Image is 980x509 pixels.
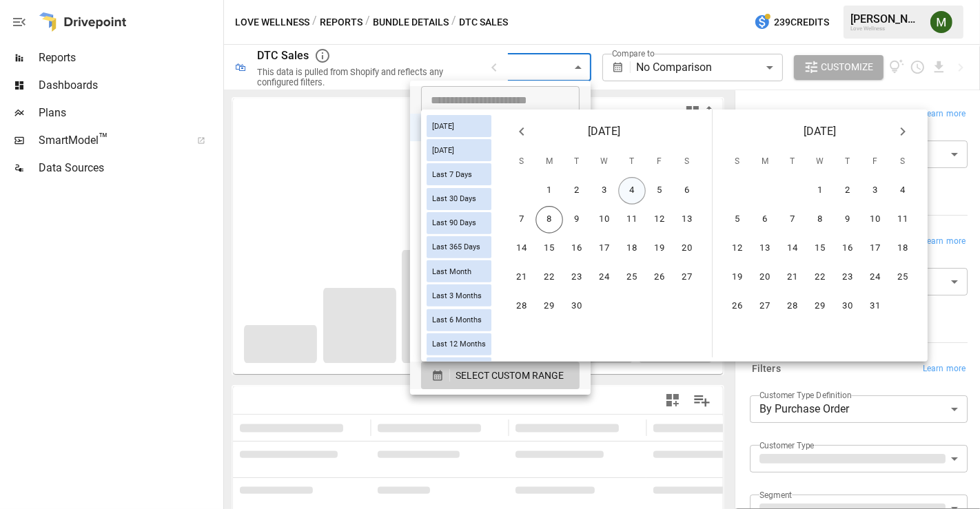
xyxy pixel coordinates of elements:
[834,206,861,233] button: 9
[508,235,535,262] button: 14
[508,206,535,233] button: 7
[427,236,491,258] div: Last 365 Days
[427,242,486,251] span: Last 365 Days
[889,264,917,291] button: 25
[410,307,591,334] li: This Quarter
[427,212,491,234] div: Last 90 Days
[535,264,563,291] button: 22
[427,163,491,185] div: Last 7 Days
[535,177,563,205] button: 1
[751,206,779,233] button: 6
[673,177,701,205] button: 6
[861,177,889,205] button: 3
[889,206,917,233] button: 11
[508,264,535,291] button: 21
[889,177,917,205] button: 4
[537,148,562,176] span: Monday
[618,264,646,291] button: 25
[804,122,837,141] span: [DATE]
[779,264,806,291] button: 21
[535,206,563,233] button: 8
[589,122,621,141] span: [DATE]
[508,293,535,320] button: 28
[780,148,805,176] span: Tuesday
[620,148,644,176] span: Thursday
[646,264,673,291] button: 26
[591,177,618,205] button: 3
[427,194,482,203] span: Last 30 Days
[646,235,673,262] button: 19
[410,279,591,307] li: Month to Date
[889,118,917,145] button: Next month
[410,114,591,141] li: [DATE]
[427,309,491,331] div: Last 6 Months
[410,224,591,251] li: Last 6 Months
[808,148,833,176] span: Wednesday
[779,235,806,262] button: 14
[563,206,591,233] button: 9
[724,264,751,291] button: 19
[427,139,491,161] div: [DATE]
[861,293,889,320] button: 31
[591,264,618,291] button: 24
[806,264,834,291] button: 22
[861,206,889,233] button: 10
[647,148,672,176] span: Friday
[563,293,591,320] button: 30
[410,196,591,224] li: Last 3 Months
[724,235,751,262] button: 12
[591,235,618,262] button: 17
[834,293,861,320] button: 30
[751,235,779,262] button: 13
[592,148,617,176] span: Wednesday
[806,177,834,205] button: 1
[563,235,591,262] button: 16
[410,169,591,196] li: Last 30 Days
[863,148,888,176] span: Friday
[751,293,779,320] button: 27
[618,206,646,233] button: 11
[806,293,834,320] button: 29
[673,235,701,262] button: 20
[834,177,861,205] button: 2
[835,148,860,176] span: Thursday
[563,264,591,291] button: 23
[806,235,834,262] button: 15
[646,177,673,205] button: 5
[618,235,646,262] button: 18
[427,291,487,300] span: Last 3 Months
[806,206,834,233] button: 8
[725,148,750,176] span: Sunday
[427,218,482,227] span: Last 90 Days
[834,235,861,262] button: 16
[890,148,915,176] span: Saturday
[861,235,889,262] button: 17
[779,293,806,320] button: 28
[427,170,478,179] span: Last 7 Days
[427,146,460,155] span: [DATE]
[779,206,806,233] button: 7
[675,148,700,176] span: Saturday
[427,357,491,380] div: Last Year
[724,206,751,233] button: 5
[427,340,491,349] span: Last 12 Months
[427,267,477,276] span: Last Month
[751,264,779,291] button: 20
[508,118,535,145] button: Previous month
[421,362,580,389] button: SELECT CUSTOM RANGE
[509,148,534,176] span: Sunday
[427,315,487,324] span: Last 6 Months
[861,264,889,291] button: 24
[427,115,491,137] div: [DATE]
[563,177,591,205] button: 2
[591,206,618,233] button: 10
[753,148,777,176] span: Monday
[673,264,701,291] button: 27
[427,121,460,130] span: [DATE]
[427,187,491,209] div: Last 30 Days
[834,264,861,291] button: 23
[889,235,917,262] button: 18
[646,206,673,233] button: 12
[427,260,491,282] div: Last Month
[535,293,563,320] button: 29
